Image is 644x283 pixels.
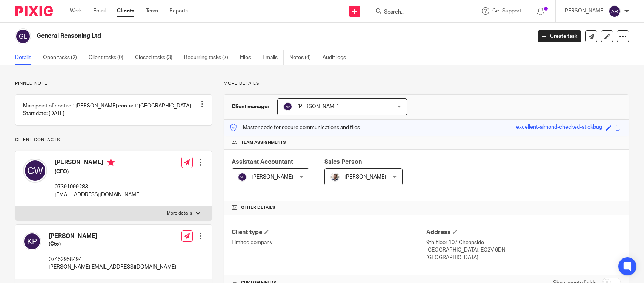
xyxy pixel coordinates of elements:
p: More details [224,81,629,87]
img: svg%3E [23,159,47,183]
img: svg%3E [15,28,31,44]
h5: (CEO) [55,168,141,176]
span: [PERSON_NAME] [297,104,339,109]
img: svg%3E [609,5,621,17]
h2: General Reasoning Ltd [37,32,428,40]
p: [EMAIL_ADDRESS][DOMAIN_NAME] [55,191,141,199]
a: Reports [169,7,188,15]
a: Audit logs [323,50,352,65]
h5: (Cto) [49,240,176,248]
h4: Address [426,229,621,236]
a: Clients [117,7,134,15]
p: Master code for secure communications and files [230,124,360,131]
h4: [PERSON_NAME] [49,232,176,240]
p: [PERSON_NAME] [563,7,605,15]
a: Client tasks (0) [89,50,129,65]
i: Primary [107,159,115,166]
p: [GEOGRAPHIC_DATA], EC2V 6DN [426,246,621,254]
span: [PERSON_NAME] [252,174,293,180]
span: [PERSON_NAME] [344,174,386,180]
a: Notes (4) [289,50,317,65]
span: Assistant Accountant [232,159,293,165]
span: Other details [241,205,275,211]
p: 07391099283 [55,183,141,191]
h4: [PERSON_NAME] [55,159,141,168]
p: Pinned note [15,81,212,87]
a: Work [70,7,82,15]
a: Team [146,7,158,15]
p: [PERSON_NAME][EMAIL_ADDRESS][DOMAIN_NAME] [49,263,176,271]
h4: Client type [232,229,426,236]
span: Team assignments [241,140,286,146]
a: Open tasks (2) [43,50,83,65]
a: Recurring tasks (7) [184,50,234,65]
a: Files [240,50,257,65]
span: Sales Person [324,159,362,165]
div: excellent-almond-checked-stickbug [516,123,602,132]
a: Closed tasks (3) [135,50,178,65]
a: Create task [538,30,581,42]
a: Email [93,7,106,15]
img: svg%3E [283,102,292,111]
h3: Client manager [232,103,270,110]
span: Get Support [492,8,521,14]
p: Limited company [232,239,426,246]
a: Details [15,50,37,65]
a: Emails [263,50,284,65]
p: 07452958494 [49,256,176,263]
img: Matt%20Circle.png [330,173,340,182]
input: Search [383,9,451,16]
p: 9th Floor 107 Cheapside [426,239,621,246]
p: Client contacts [15,137,212,143]
img: svg%3E [23,232,41,250]
p: More details [167,210,192,216]
img: svg%3E [238,173,247,182]
p: [GEOGRAPHIC_DATA] [426,254,621,261]
img: Pixie [15,6,53,16]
